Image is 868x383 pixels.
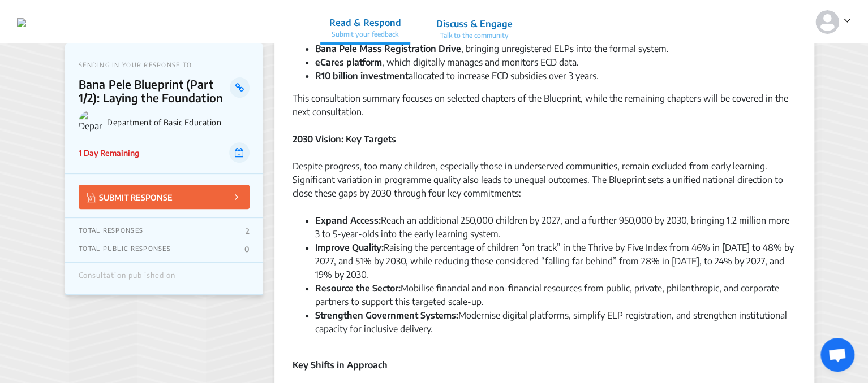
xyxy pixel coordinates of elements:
[315,241,796,281] li: Raising the percentage of children “on track” in the Thrive by Five Index from 46% in [DATE] to 4...
[79,245,171,254] p: TOTAL PUBLIC RESPONSES
[820,338,854,372] a: Open chat
[315,56,382,68] strong: eCares platform
[315,43,461,54] strong: Bana Pele Mass Registration Drive
[436,17,513,31] p: Discuss & Engage
[246,227,250,236] p: 2
[79,271,175,286] div: Consultation published on
[315,69,796,82] li: allocated to increase ECD subsidies over 3 years.
[79,147,139,159] p: 1 Day Remaining
[815,10,839,34] img: person-default.svg
[293,159,796,214] div: Despite progress, too many children, especially those in underserved communities, remain excluded...
[79,77,230,105] p: Bana Pele Blueprint (Part 1/2): Laying the Foundation
[329,16,401,29] p: Read & Respond
[293,92,796,132] div: This consultation summary focuses on selected chapters of the Blueprint, while the remaining chap...
[315,242,384,253] strong: Improve Quality:
[79,227,143,236] p: TOTAL RESPONSES
[315,214,796,241] li: Reach an additional 250,000 children by 2027, and a further 950,000 by 2030, bringing 1.2 million...
[79,185,250,209] button: SUBMIT RESPONSE
[315,308,796,336] li: Modernise digital platforms, simplify ELP registration, and strengthen institutional capacity for...
[79,61,250,68] p: SENDING IN YOUR RESPONSE TO
[293,359,388,371] strong: Key Shifts in Approach
[360,70,409,81] strong: investment
[315,55,796,69] li: , which digitally manages and monitors ECD data.
[244,245,250,254] p: 0
[315,281,796,308] li: Mobilise financial and non-financial resources from public, private, philanthropic, and corporate...
[315,310,458,321] strong: Strengthen Government Systems:
[79,110,102,134] img: Department of Basic Education logo
[293,133,396,145] strong: 2030 Vision: Key Targets
[87,190,173,203] p: SUBMIT RESPONSE
[87,193,96,202] img: Vector.jpg
[436,31,513,41] p: Talk to the community
[329,29,401,40] p: Submit your feedback
[315,42,796,55] li: , bringing unregistered ELPs into the formal system.
[315,282,401,294] strong: Resource the Sector:
[315,70,358,81] strong: R10 billion
[107,117,250,127] p: Department of Basic Education
[315,215,381,226] strong: Expand Access:
[17,18,26,27] img: dd3pie1mb9brh0krhk3z0xmyy6e5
